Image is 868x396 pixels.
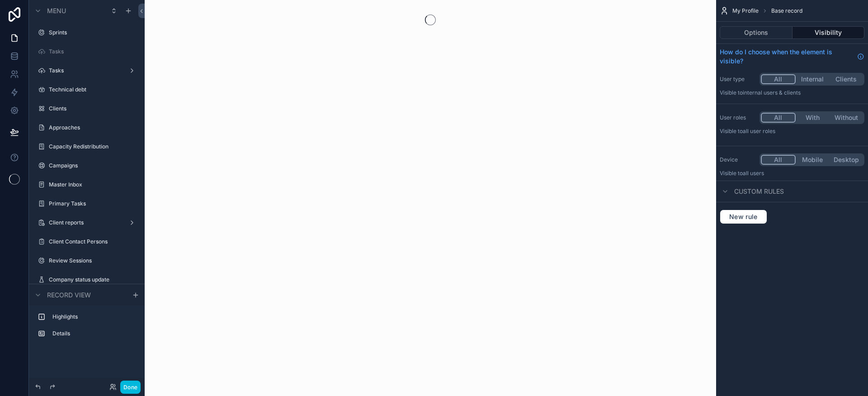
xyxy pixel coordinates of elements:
[796,74,830,84] button: Internal
[47,291,91,300] span: Record view
[52,330,132,337] label: Details
[726,213,761,221] span: New rule
[49,276,134,283] label: Company status update
[49,29,134,36] label: Sprints
[720,26,793,39] button: Options
[829,74,863,84] button: Clients
[796,155,830,165] button: Mobile
[829,155,863,165] button: Desktop
[49,219,121,226] label: Client reports
[49,238,134,245] label: Client Contact Persons
[720,210,767,224] button: New rule
[743,128,775,134] span: All user roles
[743,89,801,96] span: Internal users & clients
[29,305,145,350] div: scrollable content
[732,7,759,14] span: My Profile
[49,162,134,169] label: Campaigns
[720,156,756,163] label: Device
[49,257,134,264] label: Review Sessions
[720,76,756,83] label: User type
[743,170,764,177] span: all users
[720,114,756,121] label: User roles
[734,187,784,196] span: Custom rules
[52,313,132,320] label: Highlights
[49,181,134,188] label: Master Inbox
[49,48,134,55] label: Tasks
[49,200,134,207] label: Primary Tasks
[720,89,864,96] p: Visible to
[829,113,863,123] button: Without
[49,105,134,112] label: Clients
[49,86,134,93] label: Technical debt
[796,113,830,123] button: With
[720,128,864,135] p: Visible to
[49,67,121,74] label: Tasks
[720,48,864,66] a: How do I choose when the element is visible?
[761,155,796,165] button: All
[771,7,802,14] span: Base record
[793,26,865,39] button: Visibility
[49,143,134,150] label: Capacity Redistribution
[720,170,864,177] p: Visible to
[720,48,854,66] span: How do I choose when the element is visible?
[761,113,796,123] button: All
[47,6,66,15] span: Menu
[49,124,134,131] label: Approaches
[120,381,141,394] button: Done
[761,74,796,84] button: All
